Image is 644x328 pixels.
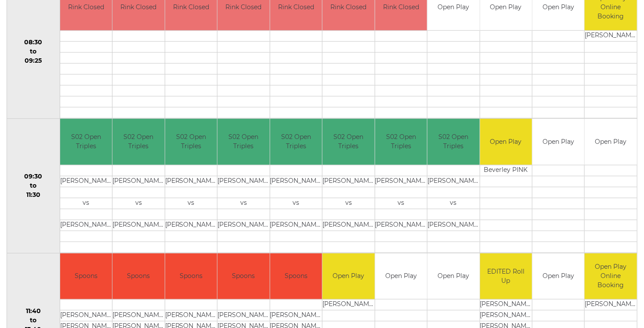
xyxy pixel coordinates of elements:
td: [PERSON_NAME] [112,220,164,231]
td: vs [60,198,112,209]
td: [PERSON_NAME] [480,310,532,321]
td: 09:30 to 11:30 [7,119,60,253]
td: [PERSON_NAME] [165,220,217,231]
td: Spoons [270,253,322,299]
td: vs [322,198,374,209]
td: [PERSON_NAME] [270,310,322,321]
td: [PERSON_NAME] [217,176,269,187]
td: [PERSON_NAME] [427,220,479,231]
td: [PERSON_NAME] [375,220,427,231]
td: [PERSON_NAME] [322,176,374,187]
td: [PERSON_NAME] [112,310,164,321]
td: S02 Open Triples [112,119,164,165]
td: [PERSON_NAME] [480,299,532,310]
td: [PERSON_NAME] [322,299,374,310]
td: vs [427,198,479,209]
td: Spoons [112,253,164,299]
td: [PERSON_NAME] [270,220,322,231]
td: Beverley PINK [480,165,532,176]
td: S02 Open Triples [165,119,217,165]
td: [PERSON_NAME] [585,299,637,310]
td: vs [375,198,427,209]
td: Open Play [585,119,637,165]
td: [PERSON_NAME] [60,310,112,321]
td: [PERSON_NAME] [60,220,112,231]
td: S02 Open Triples [270,119,322,165]
td: [PERSON_NAME] [60,176,112,187]
td: Open Play Online Booking [585,253,637,299]
td: Open Play [322,253,374,299]
td: EDITED Roll Up [480,253,532,299]
td: [PERSON_NAME] [217,310,269,321]
td: [PERSON_NAME] [165,310,217,321]
td: [PERSON_NAME] [322,220,374,231]
td: S02 Open Triples [60,119,112,165]
td: vs [270,198,322,209]
td: vs [112,198,164,209]
td: S02 Open Triples [322,119,374,165]
td: Open Play [532,253,584,299]
td: Spoons [165,253,217,299]
td: Spoons [60,253,112,299]
td: Open Play [480,119,532,165]
td: Open Play [532,119,584,165]
td: S02 Open Triples [427,119,479,165]
td: [PERSON_NAME] [585,31,637,42]
td: Spoons [217,253,269,299]
td: [PERSON_NAME] [270,176,322,187]
td: S02 Open Triples [217,119,269,165]
td: [PERSON_NAME] [165,176,217,187]
td: [PERSON_NAME] [112,176,164,187]
td: vs [165,198,217,209]
td: Open Play [375,253,427,299]
td: vs [217,198,269,209]
td: S02 Open Triples [375,119,427,165]
td: Open Play [427,253,479,299]
td: [PERSON_NAME] [427,176,479,187]
td: [PERSON_NAME] [375,176,427,187]
td: [PERSON_NAME] [217,220,269,231]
